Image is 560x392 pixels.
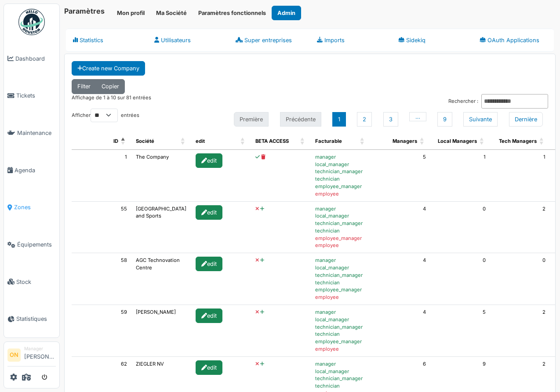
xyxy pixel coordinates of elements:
div: employee [315,345,366,353]
button: Filter [72,79,96,94]
div: local_manager [315,161,366,168]
td: 55 [72,202,131,254]
td: 4 [371,305,430,357]
td: 58 [72,253,131,305]
div: employee [315,242,366,249]
span: BETA ACCESS: Activate to sort [300,133,305,149]
span: Société: Activate to sort [181,133,186,149]
td: AGC Technovation Centre [131,253,191,305]
div: manager [315,309,366,316]
span: Local Managers: Activate to sort [480,133,485,149]
div: technician_manager [315,220,366,227]
a: Maintenance [4,114,59,152]
a: OAuth Applications [473,29,554,52]
div: employee [315,190,366,198]
span: Facturable [315,138,342,144]
td: [PERSON_NAME] [131,305,191,357]
td: 0 [430,202,490,254]
span: Filter [77,83,91,90]
a: Zones [4,189,59,226]
button: Paramètres fonctionnels [193,6,272,20]
span: Copier [102,83,119,90]
li: ON [7,348,21,362]
div: manager [315,257,366,264]
div: manager [315,360,366,368]
a: edit [196,364,224,370]
a: Mon profil [111,6,150,20]
span: Statistiques [16,315,56,323]
td: 1 [490,150,550,202]
a: Create new Company [72,61,145,76]
a: Imports [310,29,391,52]
div: Affichage de 1 à 10 sur 81 entrées [72,94,151,109]
div: local_manager [315,368,366,375]
div: Manager [24,345,56,352]
button: 1 [332,112,346,127]
td: [GEOGRAPHIC_DATA] and Sports [131,202,191,254]
h6: Paramètres [64,7,105,15]
div: technician [315,330,366,338]
button: 2 [357,112,372,127]
div: employee_manager [315,183,366,190]
button: 3 [383,112,398,127]
button: 9 [437,112,452,127]
td: 59 [72,305,131,357]
span: Dashboard [15,54,56,63]
button: Last [509,112,543,127]
span: Tech Managers: Activate to sort [539,133,545,149]
label: Afficher entrées [72,109,139,122]
div: edit [196,309,222,323]
td: 0 [430,253,490,305]
span: translation missing: fr.user.managers [393,138,417,144]
a: Dashboard [4,40,59,77]
div: manager [315,205,366,213]
a: Statistics [66,29,147,52]
a: Admin [272,6,301,20]
div: technician [315,279,366,287]
div: employee_manager [315,235,366,242]
div: technician [315,382,366,390]
a: Sidekiq [391,29,473,52]
a: Équipements [4,226,59,263]
span: Équipements [17,240,56,249]
span: Agenda [15,166,56,174]
span: Maintenance [17,129,56,137]
div: manager [315,153,366,161]
span: Tickets [16,91,56,100]
td: 0 [490,253,550,305]
span: Facturable: Activate to sort [360,133,365,149]
button: Copier [96,79,125,94]
a: Utilisateurs [147,29,229,52]
a: edit [196,157,224,163]
a: Statistiques [4,301,59,338]
div: technician_manager [315,323,366,331]
span: BETA ACCESS [255,138,289,144]
td: 2 [490,305,550,357]
span: Zones [14,203,56,211]
span: edit [196,138,205,144]
div: employee_manager [315,338,366,345]
button: Ma Société [150,6,193,20]
td: 2 [490,202,550,254]
span: Société [136,138,154,144]
a: Agenda [4,152,59,189]
span: ID [113,138,118,144]
div: edit [196,205,222,220]
select: Afficherentrées [91,109,118,122]
td: 4 [371,202,430,254]
a: edit [196,209,224,215]
a: edit [196,261,224,267]
td: 5 [371,150,430,202]
li: [PERSON_NAME] [24,345,56,364]
td: 1 [430,150,490,202]
div: technician [315,227,366,235]
button: … [409,112,426,121]
div: employee_manager [315,286,366,294]
div: edit [196,257,222,271]
a: Super entreprises [229,29,310,52]
label: Rechercher : [448,98,478,105]
td: 4 [371,253,430,305]
a: Tickets [4,77,59,115]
